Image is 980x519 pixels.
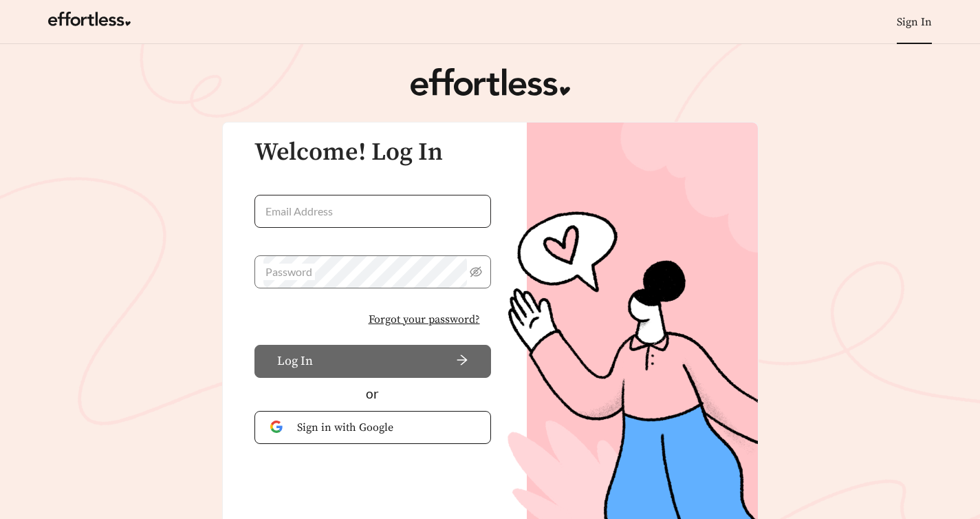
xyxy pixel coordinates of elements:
[270,421,286,434] img: Google Authentication
[297,419,475,436] span: Sign in with Google
[369,311,480,328] span: Forgot your password?
[358,305,491,334] button: Forgot your password?
[254,345,491,378] button: Log Inarrow-right
[897,15,932,29] a: Sign In
[470,266,482,278] span: eye-invisible
[254,411,491,444] button: Sign in with Google
[254,139,491,167] h3: Welcome! Log In
[254,384,491,404] div: or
